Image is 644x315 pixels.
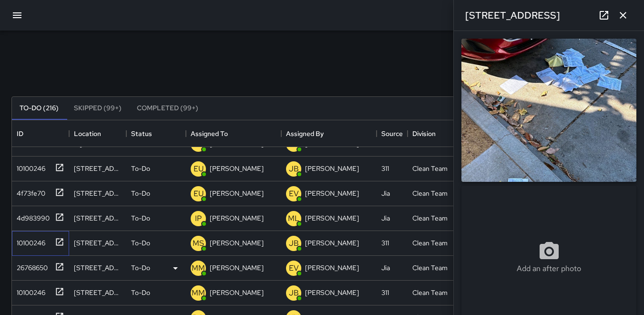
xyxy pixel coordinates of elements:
[74,120,101,147] div: Location
[412,164,448,173] div: Clean Team
[210,238,264,248] p: [PERSON_NAME]
[412,288,448,297] div: Clean Team
[17,120,23,147] div: ID
[412,120,436,147] div: Division
[289,262,299,274] p: EV
[13,210,50,223] div: 4d983990
[210,263,264,273] p: [PERSON_NAME]
[74,213,122,223] div: 184 6th Street
[281,120,377,147] div: Assigned By
[12,97,66,120] button: To-Do (216)
[129,97,206,120] button: Completed (99+)
[289,188,299,199] p: EV
[13,259,48,273] div: 26768650
[191,120,228,147] div: Assigned To
[289,287,299,299] p: JB
[74,238,122,248] div: 141 11th Street
[305,288,359,297] p: [PERSON_NAME]
[305,164,359,173] p: [PERSON_NAME]
[286,120,324,147] div: Assigned By
[289,163,299,175] p: JB
[74,164,122,173] div: 1195 Market Street
[193,238,204,249] p: MS
[288,213,299,224] p: ML
[131,120,152,147] div: Status
[194,188,204,199] p: EU
[69,120,126,147] div: Location
[13,284,45,297] div: 10100246
[381,288,389,297] div: 311
[131,164,150,173] p: To-Do
[412,263,448,273] div: Clean Team
[305,213,359,223] p: [PERSON_NAME]
[305,238,359,248] p: [PERSON_NAME]
[210,213,264,223] p: [PERSON_NAME]
[192,287,205,299] p: MM
[408,120,467,147] div: Division
[66,97,129,120] button: Skipped (99+)
[186,120,281,147] div: Assigned To
[195,213,202,224] p: IP
[305,263,359,273] p: [PERSON_NAME]
[381,263,390,273] div: Jia
[74,189,122,198] div: 1072 Market Street
[377,120,408,147] div: Source
[192,262,205,274] p: MM
[381,164,389,173] div: 311
[381,189,390,198] div: Jia
[131,213,150,223] p: To-Do
[210,164,264,173] p: [PERSON_NAME]
[381,213,390,223] div: Jia
[210,189,264,198] p: [PERSON_NAME]
[13,160,45,173] div: 10100246
[381,120,403,147] div: Source
[74,288,122,297] div: 1292 Market Street
[74,263,122,273] div: 1000 Market Street
[194,163,204,175] p: EU
[381,238,389,248] div: 311
[210,288,264,297] p: [PERSON_NAME]
[289,238,299,249] p: JB
[412,238,448,248] div: Clean Team
[131,189,150,198] p: To-Do
[412,189,448,198] div: Clean Team
[13,185,45,198] div: 4f73fe70
[131,263,150,273] p: To-Do
[412,213,448,223] div: Clean Team
[12,120,69,147] div: ID
[305,189,359,198] p: [PERSON_NAME]
[126,120,186,147] div: Status
[13,234,45,248] div: 10100246
[131,288,150,297] p: To-Do
[131,238,150,248] p: To-Do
